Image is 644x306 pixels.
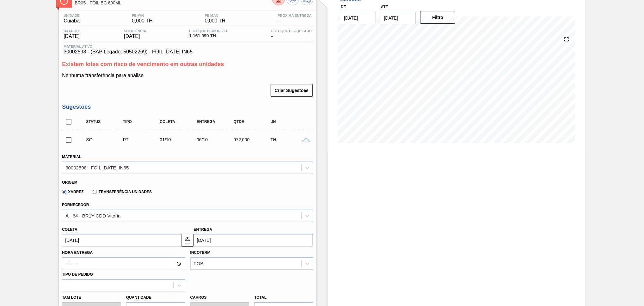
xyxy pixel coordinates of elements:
img: locked [184,236,191,244]
h3: Sugestões [62,104,313,110]
label: Incoterm [190,250,211,255]
div: TH [269,137,310,142]
label: Hora Entrega [62,248,185,257]
span: 1.161,999 TH [189,34,228,38]
div: Qtde [232,119,273,124]
label: Tipo de pedido [62,272,93,277]
span: PE MAX [205,14,226,17]
span: PE MIN [132,14,153,17]
label: Quantidade [126,295,151,300]
div: A - 64 - BR1Y-CDD Vitória [65,213,120,218]
span: Suficiência [124,29,146,33]
span: Estoque Bloqueado [271,29,312,33]
label: Transferência Unidades [93,190,152,194]
span: [DATE] [64,34,81,39]
label: Origem [62,180,77,185]
div: - [270,29,313,39]
label: Coleta [62,227,77,232]
span: 0,000 TH [132,18,153,24]
div: 01/10/2025 [158,137,199,142]
span: Existem lotes com risco de vencimento em outras unidades [62,61,224,67]
div: Criar Sugestões [271,83,313,97]
button: locked [181,234,194,247]
div: 06/10/2025 [195,137,236,142]
input: dd/mm/yyyy [194,234,313,247]
span: 30002598 - (SAP Legado: 50502269) - FOIL [DATE] IN65 [64,49,312,55]
input: dd/mm/yyyy [381,12,416,24]
span: Cuiabá [64,18,80,24]
span: Material ativo [64,45,312,48]
span: BR05 - FOIL BC 600ML [75,1,272,5]
div: Entrega [195,119,236,124]
label: Tam lote [62,293,121,302]
label: Até [381,5,388,9]
label: Material [62,155,81,159]
div: - [276,14,313,24]
span: Próxima Entrega [278,14,312,17]
div: Coleta [158,119,199,124]
button: Criar Sugestões [271,84,313,97]
p: Nenhuma transferência para análise [62,73,313,78]
input: dd/mm/yyyy [62,234,181,247]
input: dd/mm/yyyy [341,12,376,24]
div: UN [269,119,310,124]
span: 0,000 TH [205,18,226,24]
div: Pedido de Transferência [121,137,163,142]
div: 972,000 [232,137,273,142]
div: Sugestão Criada [84,137,126,142]
span: [DATE] [124,34,146,39]
span: Data out [64,29,81,33]
div: Tipo [121,119,163,124]
div: 30002598 - FOIL [DATE] IN65 [65,165,129,170]
label: Xadrez [62,190,84,194]
button: Filtro [420,11,455,24]
div: FOB [194,261,204,266]
label: Total [254,295,267,300]
label: Fornecedor [62,203,89,207]
span: Estoque Disponível [189,29,228,33]
span: Unidade [64,14,80,17]
div: Status [84,119,126,124]
label: Carros [190,295,207,300]
label: De [341,5,346,9]
label: Entrega [194,227,212,232]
